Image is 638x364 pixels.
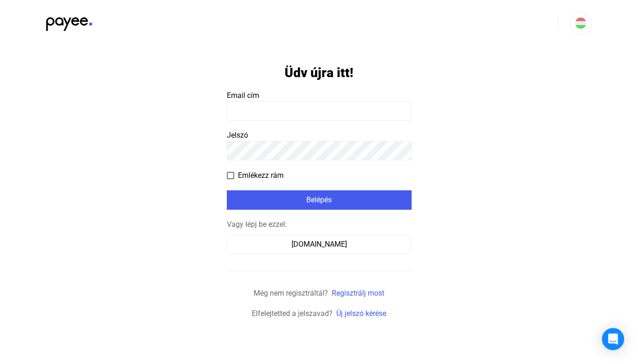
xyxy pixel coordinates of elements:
span: Elfelejtetted a jelszavad? [252,309,333,318]
div: Belépés [230,194,409,206]
span: Még nem regisztráltál? [254,289,328,297]
h1: Üdv újra itt! [285,65,353,81]
button: Belépés [227,190,412,210]
img: HU [575,18,586,29]
span: Email cím [227,91,259,100]
a: Regisztrálj most [332,289,384,297]
button: [DOMAIN_NAME] [227,235,412,254]
button: HU [570,12,592,34]
img: black-payee-blue-dot.svg [46,12,92,31]
span: Jelszó [227,131,248,140]
span: Emlékezz rám [238,170,284,181]
a: Új jelszó kérése [336,309,386,318]
div: Vagy lépj be ezzel: [227,219,412,230]
div: Open Intercom Messenger [602,328,624,350]
div: [DOMAIN_NAME] [230,239,408,250]
a: [DOMAIN_NAME] [227,240,412,249]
